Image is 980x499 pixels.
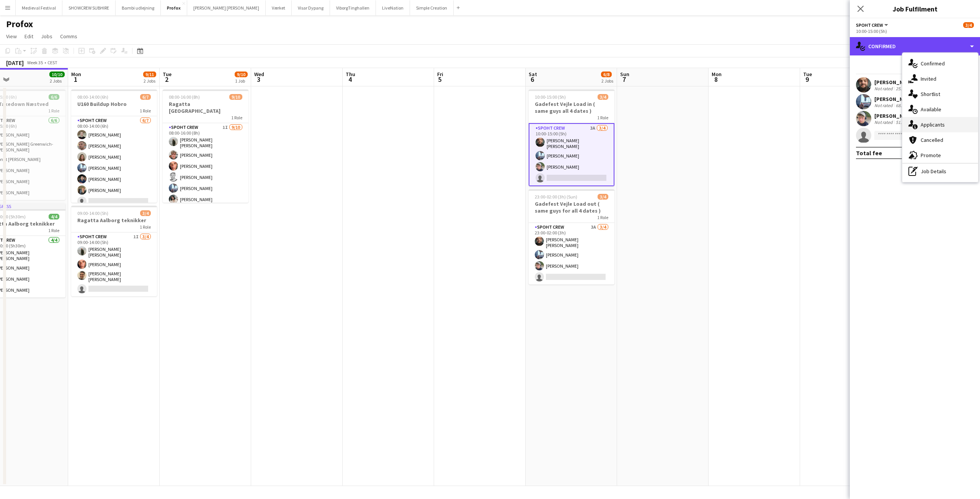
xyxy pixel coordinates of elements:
[529,223,614,284] app-card-role: Spoht Crew3A3/423:00-02:00 (3h)[PERSON_NAME] [PERSON_NAME][PERSON_NAME][PERSON_NAME]
[116,0,161,15] button: Bambi udlejning
[253,75,264,84] span: 3
[229,94,242,100] span: 9/10
[894,102,911,108] div: 68.3km
[850,4,980,14] h3: Job Fulfilment
[410,0,454,15] button: Simple Creation
[254,71,264,78] span: Wed
[963,22,974,28] span: 3/4
[436,75,443,84] span: 5
[49,214,59,219] span: 4/4
[712,71,722,78] span: Mon
[49,94,59,100] span: 6/6
[48,228,59,233] span: 1 Role
[535,94,566,100] span: 10:00-15:00 (5h)
[597,215,608,220] span: 1 Role
[6,59,24,67] div: [DATE]
[57,31,80,41] a: Comms
[850,37,980,55] div: Confirmed
[49,72,65,77] span: 10/10
[140,108,151,114] span: 1 Role
[163,89,248,203] app-job-card: 08:00-16:00 (8h)9/10Ragatta [GEOGRAPHIC_DATA]1 RoleSpoht Crew1I9/1008:00-16:00 (8h)[PERSON_NAME] ...
[598,194,608,200] span: 3/4
[77,94,108,100] span: 08:00-14:00 (6h)
[802,75,812,84] span: 9
[143,72,156,77] span: 9/11
[529,189,614,284] app-job-card: 23:00-02:00 (3h) (Sun)3/4Gadefest Vejle Load out ( same guys for all 4 dates )1 RoleSpoht Crew3A3...
[902,86,978,102] div: Shortlist
[266,0,292,15] button: Værket
[235,72,248,77] span: 9/10
[902,71,978,86] div: Invited
[874,102,894,108] div: Not rated
[71,101,157,107] h3: U160 Buildup Hobro
[163,71,171,78] span: Tue
[140,224,151,230] span: 1 Role
[6,18,33,30] h1: Profox
[6,33,17,40] span: View
[3,31,20,41] a: View
[902,102,978,117] div: Available
[856,22,889,28] button: Spoht Crew
[77,210,108,216] span: 09:00-14:00 (5h)
[48,108,59,114] span: 1 Role
[528,75,537,84] span: 6
[902,56,978,71] div: Confirmed
[856,22,883,28] span: Spoht Crew
[376,0,410,15] button: LiveNation
[346,71,355,78] span: Thu
[292,0,330,15] button: Visar Dypang
[231,115,242,120] span: 1 Role
[71,89,157,203] div: 08:00-14:00 (6h)6/7U160 Buildup Hobro1 RoleSpoht Crew6/708:00-14:00 (6h)[PERSON_NAME][PERSON_NAME...
[601,78,613,84] div: 2 Jobs
[529,89,614,186] app-job-card: 10:00-15:00 (5h)3/4Gadefest Vejle Load in ( same guys all 4 dates )1 RoleSpoht Crew3A3/410:00-15:...
[21,31,36,41] a: Edit
[16,0,62,15] button: Medieval Festival
[24,33,33,40] span: Edit
[874,112,915,119] div: [PERSON_NAME]
[874,119,894,125] div: Not rated
[803,71,812,78] span: Tue
[856,28,974,34] div: 10:00-15:00 (5h)
[25,60,44,65] span: Week 35
[710,75,722,84] span: 8
[187,0,266,15] button: [PERSON_NAME] [PERSON_NAME]
[144,78,156,84] div: 2 Jobs
[140,94,151,100] span: 6/7
[894,86,911,91] div: 25.4km
[60,33,77,40] span: Comms
[529,200,614,214] h3: Gadefest Vejle Load out ( same guys for all 4 dates )
[902,132,978,148] div: Cancelled
[235,78,247,84] div: 1 Job
[601,72,612,77] span: 6/8
[902,117,978,132] div: Applicants
[902,164,978,179] div: Job Details
[70,75,81,84] span: 1
[529,71,537,78] span: Sat
[71,116,157,209] app-card-role: Spoht Crew6/708:00-14:00 (6h)[PERSON_NAME][PERSON_NAME][PERSON_NAME][PERSON_NAME][PERSON_NAME][PE...
[437,71,443,78] span: Fri
[71,71,81,78] span: Mon
[163,101,248,114] h3: Ragatta [GEOGRAPHIC_DATA]
[140,210,151,216] span: 3/4
[47,60,57,65] div: CEST
[50,78,64,84] div: 2 Jobs
[874,96,915,102] div: [PERSON_NAME]
[529,101,614,114] h3: Gadefest Vejle Load in ( same guys all 4 dates )
[529,123,614,186] app-card-role: Spoht Crew3A3/410:00-15:00 (5h)[PERSON_NAME] [PERSON_NAME][PERSON_NAME][PERSON_NAME]
[345,75,355,84] span: 4
[874,79,957,86] div: [PERSON_NAME] [PERSON_NAME]
[856,149,882,157] div: Total fee
[71,206,157,296] app-job-card: 09:00-14:00 (5h)3/4Ragatta Aalborg teknikker1 RoleSpoht Crew1I3/409:00-14:00 (5h)[PERSON_NAME] [P...
[330,0,376,15] button: ViborgTinghallen
[163,123,248,256] app-card-role: Spoht Crew1I9/1008:00-16:00 (8h)[PERSON_NAME] [PERSON_NAME][PERSON_NAME][PERSON_NAME][PERSON_NAME...
[619,75,629,84] span: 7
[41,33,52,40] span: Jobs
[598,94,608,100] span: 3/4
[162,75,171,84] span: 2
[902,148,978,163] div: Promote
[71,217,157,224] h3: Ragatta Aalborg teknikker
[894,119,911,125] div: 51.8km
[62,0,116,15] button: SHOWCREW SUBHIRE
